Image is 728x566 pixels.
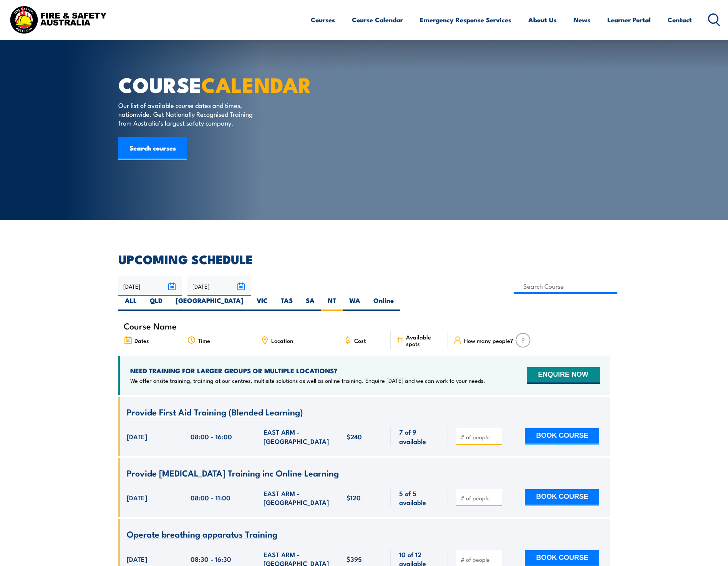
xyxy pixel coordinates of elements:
[118,296,143,311] label: ALL
[525,428,599,445] button: BOOK COURSE
[127,468,339,478] a: Provide [MEDICAL_DATA] Training inc Online Learning
[461,494,499,502] input: # of people
[274,296,299,311] label: TAS
[528,10,557,30] a: About Us
[118,101,259,127] p: Our list of available course dates and times, nationwide. Get Nationally Recognised Training from...
[321,296,343,311] label: NT
[118,276,182,296] input: From date
[127,554,147,563] span: [DATE]
[127,405,303,418] span: Provide First Aid Training (Blended Learning)
[118,75,308,93] h1: COURSE
[461,556,499,563] input: # of people
[191,432,232,441] span: 08:00 - 16:00
[191,554,231,563] span: 08:30 - 16:30
[127,432,147,441] span: [DATE]
[264,489,330,507] span: EAST ARM - [GEOGRAPHIC_DATA]
[354,337,366,344] span: Cost
[574,10,590,30] a: News
[124,323,177,329] span: Course Name
[130,377,485,384] p: We offer onsite training, training at our centres, multisite solutions as well as online training...
[299,296,321,311] label: SA
[311,10,335,30] a: Courses
[399,489,439,507] span: 5 of 5 available
[347,554,362,563] span: $395
[127,527,277,540] span: Operate breathing apparatus Training
[514,279,618,294] input: Search Course
[367,296,400,311] label: Online
[420,10,511,30] a: Emergency Response Services
[118,253,610,264] h2: UPCOMING SCHEDULE
[347,493,361,502] span: $120
[527,367,599,384] button: ENQUIRE NOW
[347,432,362,441] span: $240
[127,530,277,539] a: Operate breathing apparatus Training
[352,10,403,30] a: Course Calendar
[343,296,367,311] label: WA
[201,68,312,100] strong: CALENDAR
[399,427,439,445] span: 7 of 9 available
[607,10,651,30] a: Learner Portal
[130,366,485,375] h4: NEED TRAINING FOR LARGER GROUPS OR MULTIPLE LOCATIONS?
[250,296,274,311] label: VIC
[525,489,599,506] button: BOOK COURSE
[127,493,147,502] span: [DATE]
[187,276,251,296] input: To date
[127,466,339,479] span: Provide [MEDICAL_DATA] Training inc Online Learning
[169,296,250,311] label: [GEOGRAPHIC_DATA]
[271,337,293,344] span: Location
[143,296,169,311] label: QLD
[118,137,187,160] a: Search courses
[127,407,303,417] a: Provide First Aid Training (Blended Learning)
[134,337,149,344] span: Dates
[668,10,692,30] a: Contact
[198,337,210,344] span: Time
[406,334,443,347] span: Available spots
[264,427,330,445] span: EAST ARM - [GEOGRAPHIC_DATA]
[461,433,499,441] input: # of people
[464,337,513,344] span: How many people?
[191,493,231,502] span: 08:00 - 11:00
